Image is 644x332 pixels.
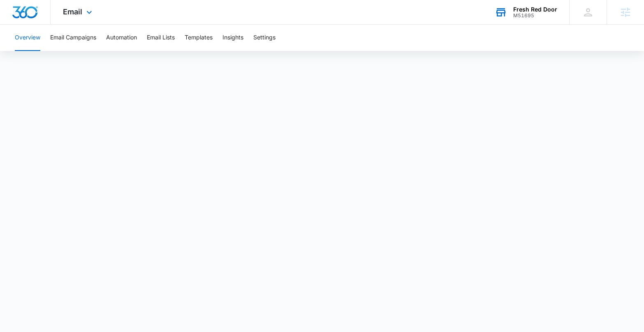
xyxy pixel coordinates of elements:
button: Templates [185,25,213,51]
button: Automation [106,25,137,51]
button: Insights [222,25,243,51]
button: Email Campaigns [50,25,96,51]
button: Overview [15,25,40,51]
div: account id [513,13,557,18]
div: account name [513,6,557,13]
button: Settings [253,25,276,51]
button: Email Lists [147,25,175,51]
span: Email [63,7,82,16]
